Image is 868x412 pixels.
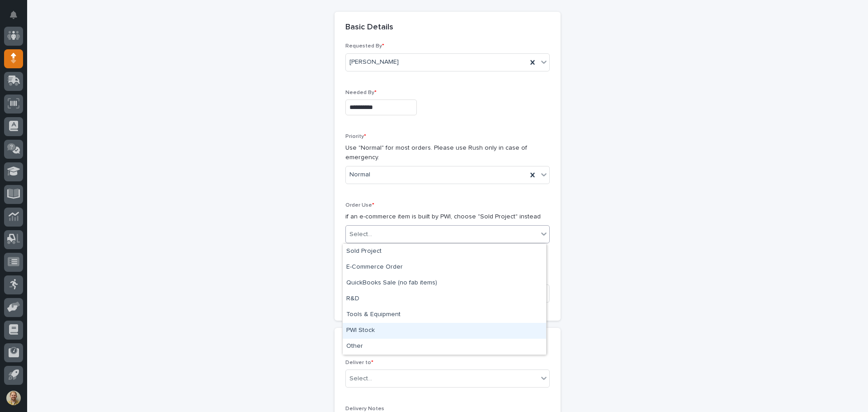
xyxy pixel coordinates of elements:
[345,360,373,365] span: Deliver to
[11,11,23,25] div: Notifications
[349,230,372,239] div: Select...
[343,323,546,339] div: PWI Stock
[343,291,546,307] div: R&D
[345,23,393,33] h2: Basic Details
[345,134,366,139] span: Priority
[345,203,374,208] span: Order Use
[349,374,372,384] div: Select...
[345,90,377,95] span: Needed By
[349,170,370,180] span: Normal
[4,388,23,407] button: users-avatar
[343,260,546,275] div: E-Commerce Order
[343,307,546,323] div: Tools & Equipment
[349,57,399,67] span: [PERSON_NAME]
[4,5,23,24] button: Notifications
[345,43,384,49] span: Requested By
[345,212,550,222] p: if an e-commerce item is built by PWI, choose "Sold Project" instead
[343,244,546,260] div: Sold Project
[345,143,550,162] p: Use "Normal" for most orders. Please use Rush only in case of emergency.
[343,339,546,355] div: Other
[345,406,384,412] span: Delivery Notes
[343,275,546,291] div: QuickBooks Sale (no fab items)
